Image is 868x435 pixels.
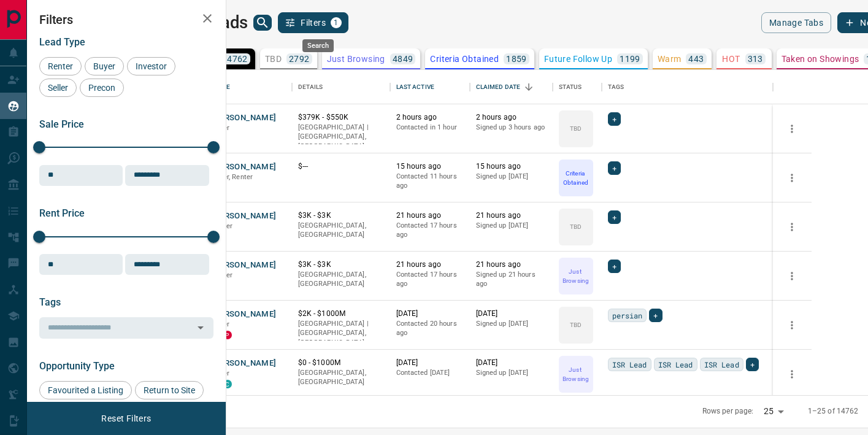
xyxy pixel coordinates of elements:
[396,270,464,289] p: Contacted 17 hours ago
[39,12,213,27] h2: Filters
[298,368,384,387] p: [GEOGRAPHIC_DATA], [GEOGRAPHIC_DATA]
[393,55,413,63] p: 4849
[289,55,310,63] p: 2792
[327,55,385,63] p: Just Browsing
[39,360,115,372] span: Opportunity Type
[396,123,464,133] p: Contacted in 1 hour
[476,70,521,104] div: Claimed Date
[520,79,537,96] button: Sort
[222,55,248,63] p: 14762
[298,270,384,289] p: [GEOGRAPHIC_DATA], [GEOGRAPHIC_DATA]
[223,331,232,339] div: property.ca
[612,260,616,272] span: +
[212,112,277,124] button: [PERSON_NAME]
[127,57,175,75] div: Investor
[390,70,470,104] div: Last Active
[702,406,754,417] p: Rows per page:
[278,12,348,33] button: Filters1
[783,169,801,187] button: more
[761,12,831,33] button: Manage Tabs
[298,309,384,319] p: $2K - $1000M
[782,55,859,63] p: Taken on Showings
[620,55,640,63] p: 1199
[396,319,464,338] p: Contacted 20 hours ago
[265,55,282,63] p: TBD
[476,112,547,123] p: 2 hours ago
[783,365,801,383] button: more
[212,260,277,271] button: [PERSON_NAME]
[612,309,643,321] span: persian
[292,70,390,104] div: Details
[559,70,582,104] div: Status
[476,358,547,368] p: [DATE]
[470,70,553,104] div: Claimed Date
[653,309,658,321] span: +
[649,309,662,322] div: +
[476,368,547,378] p: Signed up [DATE]
[783,120,801,138] button: more
[39,207,85,219] span: Rent Price
[688,55,704,63] p: 443
[93,408,159,429] button: Reset Filters
[192,319,209,336] button: Open
[746,358,759,371] div: +
[80,79,124,97] div: Precon
[476,221,547,231] p: Signed up [DATE]
[39,296,61,308] span: Tags
[476,309,547,319] p: [DATE]
[570,124,582,133] p: TBD
[44,385,128,395] span: Favourited a Listing
[658,55,682,63] p: Warm
[608,161,621,175] div: +
[476,260,547,270] p: 21 hours ago
[658,358,693,371] span: ISR Lead
[135,381,204,399] div: Return to Site
[570,222,582,231] p: TBD
[39,57,82,75] div: Renter
[396,70,434,104] div: Last Active
[206,70,292,104] div: Name
[212,210,277,222] button: [PERSON_NAME]
[302,39,334,52] div: Search
[212,173,253,181] span: Buyer, Renter
[430,55,499,63] p: Criteria Obtained
[39,79,77,97] div: Seller
[396,260,464,270] p: 21 hours ago
[396,358,464,368] p: [DATE]
[612,211,616,223] span: +
[722,55,740,63] p: HOT
[476,210,547,221] p: 21 hours ago
[612,162,616,174] span: +
[85,57,124,75] div: Buyer
[212,358,277,369] button: [PERSON_NAME]
[39,118,84,130] span: Sale Price
[608,210,621,224] div: +
[808,406,859,417] p: 1–25 of 14762
[39,36,85,48] span: Lead Type
[396,112,464,123] p: 2 hours ago
[570,320,582,329] p: TBD
[44,83,72,93] span: Seller
[396,210,464,221] p: 21 hours ago
[298,210,384,221] p: $3K - $3K
[39,381,132,399] div: Favourited a Listing
[783,316,801,334] button: more
[89,61,120,71] span: Buyer
[560,365,592,383] p: Just Browsing
[212,309,277,320] button: [PERSON_NAME]
[212,161,277,173] button: [PERSON_NAME]
[298,70,323,104] div: Details
[298,123,384,152] p: [GEOGRAPHIC_DATA] | [GEOGRAPHIC_DATA], [GEOGRAPHIC_DATA]
[332,18,340,27] span: 1
[560,169,592,187] p: Criteria Obtained
[396,368,464,378] p: Contacted [DATE]
[396,161,464,172] p: 15 hours ago
[783,267,801,285] button: more
[553,70,602,104] div: Status
[476,161,547,172] p: 15 hours ago
[84,83,120,93] span: Precon
[298,260,384,270] p: $3K - $3K
[476,123,547,133] p: Signed up 3 hours ago
[476,270,547,289] p: Signed up 21 hours ago
[253,15,272,31] button: search button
